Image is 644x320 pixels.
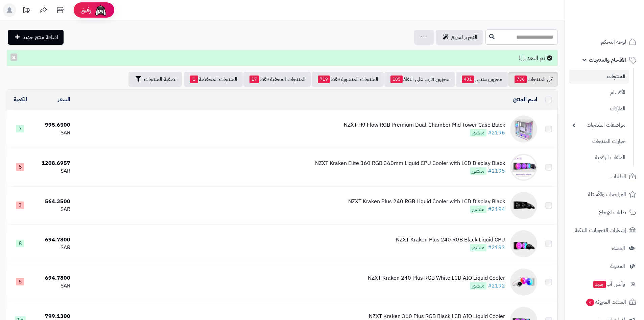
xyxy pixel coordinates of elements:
a: السعر [58,95,70,104]
span: اضافة منتج جديد [23,33,58,41]
div: NZXT H9 Flow RGB Premium Dual-Chamber Mid Tower Case Black [344,121,505,129]
img: NZXT Kraken Plus 240 RGB Black Liquid CPU [510,230,537,257]
span: منشور [470,129,486,136]
div: 995.6500 [36,121,70,129]
a: المنتجات المنشورة فقط719 [312,72,384,87]
span: الطلبات [611,172,626,181]
span: رفيق [80,6,91,14]
span: السلات المتروكة [586,297,626,307]
span: منشور [470,282,486,290]
span: 4 [586,299,594,306]
img: ai-face.png [94,3,108,17]
div: 694.7800 [36,274,70,282]
span: 5 [16,278,24,285]
span: منشور [470,167,486,175]
a: خيارات المنتجات [569,134,629,149]
span: وآتس آب [593,279,625,289]
div: NZXT Kraken Plus 240 RGB Liquid Cooler with LCD Display Black [348,198,505,206]
span: 1 [190,76,198,83]
span: العملاء [612,243,625,253]
span: 431 [462,76,474,83]
a: الأقسام [569,85,629,100]
span: منشور [470,206,486,213]
span: 719 [318,76,330,83]
img: NZXT Kraken Elite 360 RGB 360mm Liquid CPU Cooler with LCD Display Black [510,154,537,181]
img: logo-2.png [598,18,638,32]
a: كل المنتجات736 [508,72,558,87]
img: NZXT Kraken Plus 240 RGB Liquid Cooler with LCD Display Black [510,192,537,219]
a: الكمية [14,95,27,104]
div: NZXT Kraken Plus 240 RGB Black Liquid CPU [396,236,505,244]
span: طلبات الإرجاع [599,208,626,217]
div: تم التعديل! [7,50,558,66]
a: العملاء [569,240,640,256]
a: #2195 [488,167,505,175]
a: اسم المنتج [513,95,537,104]
a: #2192 [488,282,505,290]
a: المنتجات المخفية فقط17 [243,72,311,87]
span: 185 [390,76,403,83]
a: اضافة منتج جديد [8,30,64,45]
img: NZXT H9 Flow RGB Premium Dual-Chamber Mid Tower Case Black [510,115,537,143]
img: NZXT Kraken 240 Plus RGB White LCD AIO Liquid Cooler [510,269,537,296]
a: لوحة التحكم [569,34,640,50]
a: المدونة [569,258,640,274]
span: تصفية المنتجات [144,75,176,83]
span: 17 [249,76,259,83]
span: 7 [16,125,24,132]
a: وآتس آبجديد [569,276,640,292]
div: 694.7800 [36,236,70,244]
div: SAR [36,282,70,290]
span: لوحة التحكم [601,37,626,47]
a: المراجعات والأسئلة [569,186,640,202]
a: المنتجات [569,70,629,84]
button: × [10,54,17,61]
a: مواصفات المنتجات [569,118,629,132]
a: تحديثات المنصة [18,3,35,19]
a: طلبات الإرجاع [569,204,640,220]
a: الطلبات [569,168,640,185]
a: مخزون قارب على النفاذ185 [384,72,455,87]
a: إشعارات التحويلات البنكية [569,222,640,238]
span: 5 [16,163,24,171]
div: NZXT Kraken 240 Plus RGB White LCD AIO Liquid Cooler [368,274,505,282]
span: 3 [16,201,24,209]
div: SAR [36,244,70,252]
span: الأقسام والمنتجات [589,55,626,65]
a: #2193 [488,243,505,252]
a: #2194 [488,205,505,213]
a: مخزون منتهي431 [456,72,508,87]
span: 8 [16,240,24,247]
button: تصفية المنتجات [128,72,182,87]
a: #2196 [488,129,505,137]
a: التحرير لسريع [436,30,483,45]
a: الملفات الرقمية [569,150,629,165]
span: المدونة [610,261,625,271]
div: SAR [36,167,70,175]
div: 564.3500 [36,198,70,206]
span: 736 [515,76,527,83]
span: إشعارات التحويلات البنكية [575,226,626,235]
span: جديد [593,281,606,288]
div: 1208.6957 [36,159,70,167]
span: المراجعات والأسئلة [588,190,626,199]
a: السلات المتروكة4 [569,294,640,310]
span: التحرير لسريع [451,33,477,41]
a: الماركات [569,102,629,116]
div: SAR [36,129,70,137]
a: المنتجات المخفضة1 [184,72,243,87]
div: SAR [36,206,70,213]
span: منشور [470,244,486,251]
div: NZXT Kraken Elite 360 RGB 360mm Liquid CPU Cooler with LCD Display Black [315,159,505,167]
